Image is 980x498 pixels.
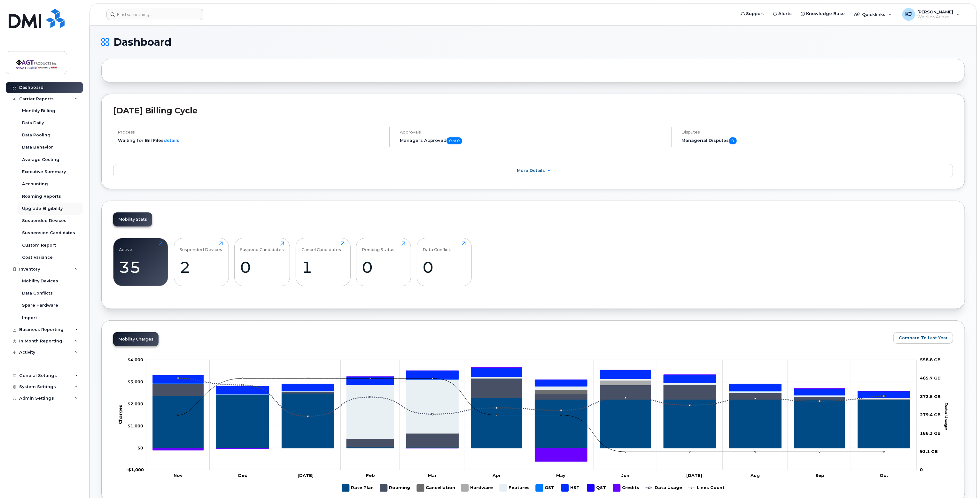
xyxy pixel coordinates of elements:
tspan: Dec [238,473,247,478]
div: Cancel Candidates [301,241,341,252]
g: Roaming [380,482,410,494]
tspan: $0 [137,445,143,450]
a: Suspended Devices2 [180,241,223,282]
g: $0 [128,357,143,362]
span: Dashboard [113,37,171,47]
tspan: Mar [428,473,437,478]
g: Credits [613,482,639,494]
tspan: 186.3 GB [920,430,941,435]
tspan: Charges [117,405,122,424]
tspan: Aug [750,473,760,478]
tspan: Nov [174,473,183,478]
tspan: Apr [492,473,501,478]
div: 2 [180,258,223,277]
tspan: $4,000 [128,357,143,362]
g: $0 [128,379,143,384]
tspan: 0 [920,467,923,472]
div: Pending Status [362,241,395,252]
g: Rate Plan [152,394,910,448]
tspan: 372.5 GB [920,394,941,399]
div: 0 [423,258,466,277]
tspan: 465.7 GB [920,375,941,380]
g: QST [587,482,607,494]
div: Active [119,241,133,252]
g: $0 [126,467,144,472]
tspan: 558.8 GB [920,357,941,362]
tspan: $3,000 [128,379,143,384]
a: Pending Status0 [362,241,405,282]
a: Cancel Candidates1 [301,241,345,282]
g: Features [500,482,530,494]
g: Lines Count [688,482,725,494]
div: Suspended Devices [180,241,222,252]
h4: Disputes [682,130,953,134]
h2: [DATE] Billing Cycle [113,106,953,115]
tspan: Sep [815,473,824,478]
a: Active35 [119,241,162,282]
g: HST [152,368,910,398]
li: Waiting for Bill Files [118,137,384,143]
tspan: Feb [366,473,375,478]
span: Compare To Last Year [899,335,948,341]
tspan: Data Usage [944,402,949,430]
g: $0 [128,401,143,406]
div: 1 [301,258,345,277]
g: QST [152,368,910,391]
g: Data Usage [646,482,682,494]
tspan: [DATE] [297,473,313,478]
div: 0 [362,258,405,277]
h5: Managers Approved [400,137,665,144]
tspan: [DATE] [686,473,702,478]
a: Suspend Candidates0 [240,241,284,282]
g: Rate Plan [342,482,374,494]
tspan: 279.4 GB [920,412,941,417]
h5: Managerial Disputes [682,137,953,144]
a: Data Conflicts0 [423,241,466,282]
g: HST [561,482,581,494]
tspan: -$1,000 [126,467,144,472]
a: details [164,138,179,143]
g: $0 [128,423,143,428]
div: Suspend Candidates [240,241,284,252]
tspan: May [556,473,565,478]
g: Hardware [461,482,493,494]
tspan: 93.1 GB [920,449,938,454]
g: Cancellation [417,482,455,494]
tspan: $1,000 [128,423,143,428]
div: Data Conflicts [423,241,453,252]
tspan: Jun [621,473,629,478]
span: More Details [517,168,545,173]
h4: Process [118,130,384,134]
tspan: $2,000 [128,401,143,406]
span: 0 [729,137,737,144]
g: GST [536,482,555,494]
span: 0 of 0 [447,137,462,144]
div: 35 [119,258,162,277]
button: Compare To Last Year [893,332,953,344]
div: 0 [240,258,284,277]
tspan: Oct [880,473,888,478]
g: Legend [342,482,725,494]
h4: Approvals [400,130,665,134]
